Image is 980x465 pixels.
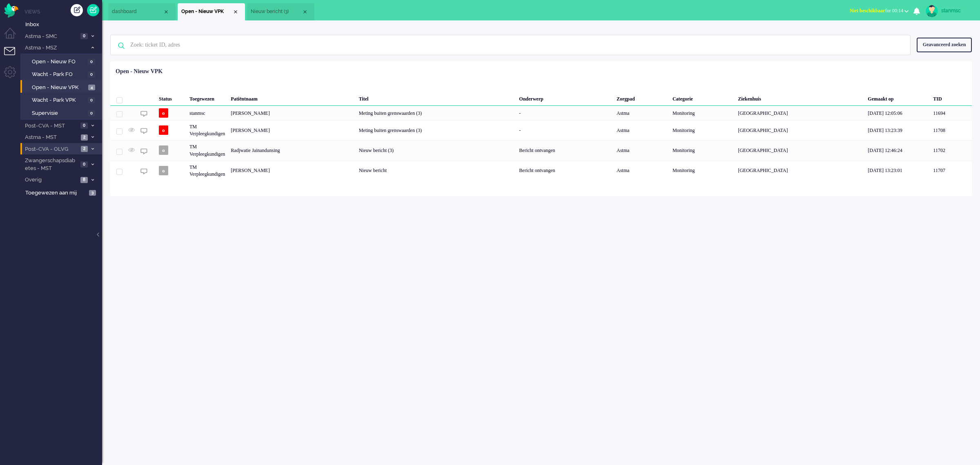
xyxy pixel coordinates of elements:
li: Dashboard menu [4,28,22,46]
div: Ziekenhuis [735,89,865,106]
div: Nieuw bericht [356,161,517,181]
span: 0 [80,33,88,39]
span: o [159,166,168,175]
div: Astma [614,140,670,160]
div: [DATE] 13:23:39 [865,120,930,140]
a: Supervisie 0 [24,108,101,117]
div: Toegewezen [187,89,228,106]
span: 0 [80,123,88,129]
div: 11694 [110,106,972,120]
div: Open - Nieuw VPK [116,67,163,76]
div: Monitoring [670,106,735,120]
img: ic_chat_grey.svg [140,148,147,155]
img: flow_omnibird.svg [4,3,18,18]
div: [GEOGRAPHIC_DATA] [735,106,865,120]
div: Monitoring [670,140,735,160]
span: Wacht - Park FO [32,71,86,78]
div: Close tab [302,9,308,15]
div: [GEOGRAPHIC_DATA] [735,161,865,181]
div: Astma [614,161,670,181]
div: TID [930,89,972,106]
div: [PERSON_NAME] [228,106,356,120]
div: stanmsc [187,106,228,120]
div: 11708 [110,120,972,140]
img: ic-search-icon.svg [111,35,132,56]
span: Open - Nieuw VPK [32,84,86,92]
li: Views [24,8,102,15]
div: - [516,120,614,140]
div: [DATE] 13:23:01 [865,161,930,181]
div: Geavanceerd zoeken [917,38,972,52]
input: Zoek: ticket ID, adres [124,35,899,55]
div: Categorie [670,89,735,106]
div: [PERSON_NAME] [228,161,356,181]
li: View [178,3,245,20]
span: Post-CVA - OLVG [24,145,78,153]
span: Wacht - Park VPK [32,96,86,104]
img: ic_chat_grey.svg [140,110,147,117]
span: Open - Nieuw FO [32,58,86,66]
span: 0 [88,97,95,103]
div: Onderwerp [516,89,614,106]
span: Supervisie [32,110,86,117]
div: stanmsc [941,7,972,15]
span: o [159,125,168,135]
span: Niet beschikbaar [850,8,885,13]
a: Wacht - Park VPK 0 [24,95,101,104]
div: [PERSON_NAME] [228,120,356,140]
div: Close tab [163,9,169,15]
div: TM Verpleegkundigen [187,161,228,181]
span: o [159,108,168,118]
div: [GEOGRAPHIC_DATA] [735,120,865,140]
span: Astma - MSZ [24,44,87,52]
div: Titel [356,89,517,106]
img: ic_chat_grey.svg [140,127,147,134]
span: Toegewezen aan mij [25,189,87,197]
div: Close tab [232,9,239,15]
span: 8 [80,177,88,183]
a: Quick Ticket [87,4,99,16]
div: Zorgpad [614,89,670,106]
span: o [159,145,168,155]
div: - [516,106,614,120]
li: 11702 [247,3,314,20]
div: Gemaakt op [865,89,930,106]
div: Status [156,89,187,106]
span: 2 [81,146,88,152]
span: 0 [88,110,95,116]
span: dashboard [112,8,163,15]
span: 3 [89,190,96,196]
div: Monitoring [670,161,735,181]
span: 0 [80,161,88,168]
div: Meting buiten grenswaarden (3) [356,106,517,120]
a: Toegewezen aan mij 3 [24,188,102,197]
a: stanmsc [924,5,972,17]
span: Astma - SMC [24,33,78,40]
span: Post-CVA - MST [24,122,78,130]
span: Astma - MST [24,134,78,141]
div: TM Verpleegkundigen [187,120,228,140]
div: Patiëntnaam [228,89,356,106]
span: 0 [88,59,95,65]
span: 4 [88,85,95,91]
li: Tickets menu [4,47,22,65]
a: Open - Nieuw FO 0 [24,57,101,66]
div: Astma [614,120,670,140]
div: Meting buiten grenswaarden (3) [356,120,517,140]
button: Niet beschikbaarfor 00:14 [845,5,913,17]
span: Nieuw bericht (3) [251,8,302,15]
div: 11702 [930,140,972,160]
span: Overig [24,176,78,184]
img: avatar [926,5,938,17]
a: Open - Nieuw VPK 4 [24,83,101,92]
div: Nieuw bericht (3) [356,140,517,160]
span: Zwangerschapsdiabetes - MST [24,157,78,172]
div: [GEOGRAPHIC_DATA] [735,140,865,160]
div: Radjwatie Jainandunsing [228,140,356,160]
span: Inbox [25,21,102,29]
span: Open - Nieuw VPK [181,8,232,15]
div: Creëer ticket [71,4,83,16]
span: 0 [88,72,95,78]
a: Omnidesk [4,5,18,11]
a: Inbox [24,20,102,29]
